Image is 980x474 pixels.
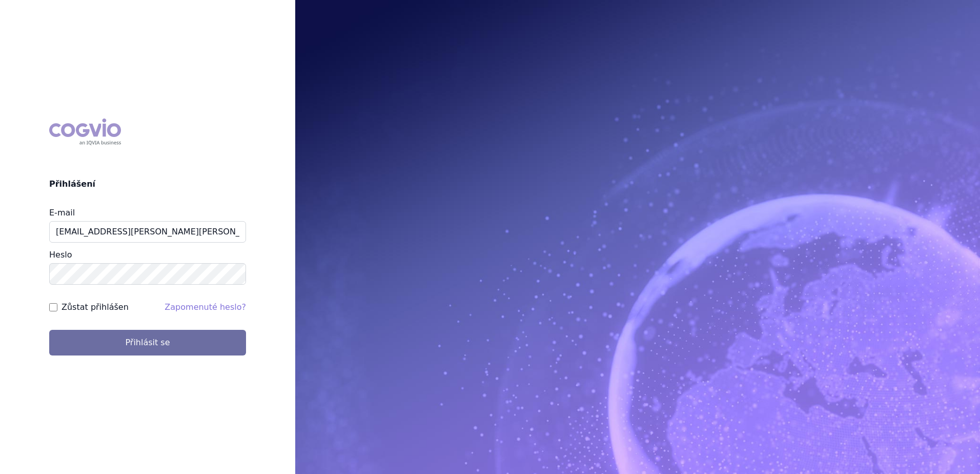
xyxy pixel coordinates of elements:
[49,118,121,145] div: COGVIO
[49,250,72,260] label: Heslo
[49,330,246,355] button: Přihlásit se
[165,302,246,312] a: Zapomenuté heslo?
[49,178,246,190] h2: Přihlášení
[62,301,129,313] label: Zůstat přihlášen
[49,208,75,218] label: E-mail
